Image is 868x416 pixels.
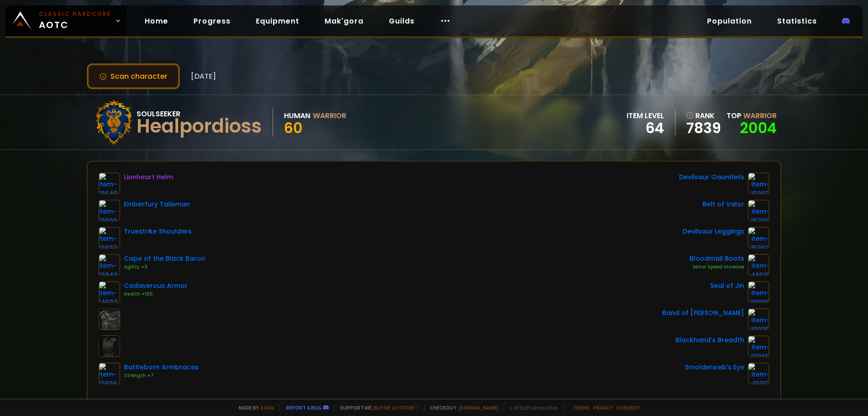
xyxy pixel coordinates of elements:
div: Soulseeker [137,108,262,120]
a: Report a bug [286,404,321,411]
div: Agility +3 [124,263,205,271]
a: Consent [616,404,640,411]
a: Buy me a coffee [374,404,419,411]
a: Home [137,12,175,30]
div: Blackhand's Breadth [675,335,744,345]
img: item-12640 [99,172,120,194]
span: 60 [284,118,302,138]
a: a fan [260,404,274,411]
div: Warrior [313,110,346,121]
div: Top [726,110,777,121]
a: Progress [186,12,238,30]
img: item-15063 [748,172,769,194]
span: v. d752d5 - production [504,404,558,411]
a: 7839 [686,121,721,135]
img: item-19898 [748,281,769,303]
a: Guilds [382,12,422,30]
small: Classic Hardcore [39,10,111,18]
div: Cape of the Black Baron [124,254,205,263]
div: Bloodmail Boots [689,254,744,263]
img: item-12927 [99,227,120,249]
a: 2004 [740,118,777,138]
img: item-13213 [748,363,769,384]
a: Mak'gora [317,12,371,30]
a: Terms [573,404,590,411]
span: Support me, [334,404,419,411]
span: Checkout [424,404,498,411]
a: Statistics [770,12,824,30]
div: Cadaverous Armor [124,281,188,291]
div: Devilsaur Leggings [683,227,744,236]
div: Truestrike Shoulders [124,227,192,236]
div: Health +100 [124,291,188,298]
a: Classic HardcoreAOTC [5,5,127,36]
div: Human [284,110,310,121]
img: item-12929 [99,200,120,221]
div: Smolderweb's Eye [685,363,744,372]
div: 64 [627,121,664,135]
a: Equipment [249,12,307,30]
img: item-16736 [748,200,769,221]
span: Warrior [743,110,777,121]
a: Privacy [593,404,613,411]
span: [DATE] [191,71,216,82]
div: rank [686,110,721,121]
img: item-13340 [99,254,120,276]
div: Devilsaur Gauntlets [679,172,744,182]
a: [DOMAIN_NAME] [459,404,498,411]
div: Belt of Valor [703,200,744,209]
div: Minor Speed Increase [689,263,744,271]
div: Seal of Jin [710,281,744,291]
button: Scan character [87,63,180,89]
div: Emberfury Talisman [124,200,190,209]
img: item-19925 [748,308,769,330]
img: item-15062 [748,227,769,249]
img: item-14616 [748,254,769,276]
span: Made by [233,404,274,411]
img: item-14637 [99,281,120,303]
div: Battleborn Armbraces [124,363,198,372]
img: item-13965 [748,335,769,357]
div: item level [627,110,664,121]
a: Population [700,12,759,30]
div: Healpordioss [137,120,262,133]
span: AOTC [39,10,111,32]
div: Lionheart Helm [124,172,173,182]
div: Band of [PERSON_NAME] [662,308,744,318]
div: Strength +7 [124,372,198,379]
img: item-12936 [99,363,120,384]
